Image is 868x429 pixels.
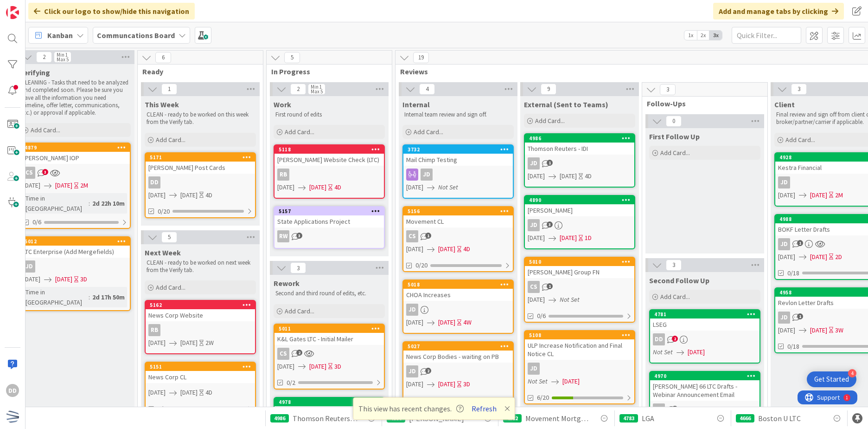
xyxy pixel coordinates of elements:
[20,237,130,258] div: 5012LTC Enterprise (Add Mergefields)
[274,325,384,345] div: 5011K&L Gates LTC - Initial Mailer
[296,350,302,356] span: 2
[146,153,255,174] div: 5171[PERSON_NAME] Post Cards
[80,181,88,190] div: 2M
[529,259,634,265] div: 5010
[413,52,429,63] span: 19
[547,160,553,166] span: 1
[311,84,322,89] div: Min 1
[148,176,160,188] div: DD
[660,292,690,301] span: Add Card...
[525,143,634,155] div: Thomson Reuters - IDI
[438,318,455,327] span: [DATE]
[403,145,513,166] div: 3732Mail Chimp Testing
[311,89,323,94] div: Max 5
[145,248,181,257] span: Next Week
[148,388,166,397] span: [DATE]
[180,388,198,397] span: [DATE]
[408,343,513,350] div: 5027
[285,307,314,315] span: Add Card...
[650,403,759,416] div: DD
[560,233,577,243] span: [DATE]
[277,169,289,181] div: RB
[463,244,470,254] div: 4D
[810,325,827,335] span: [DATE]
[148,338,166,348] span: [DATE]
[275,290,383,297] p: Second and third round of edits, etc.
[525,331,634,360] div: 5108ULP Increase Notification and Final Notice CL
[525,258,634,278] div: 5010[PERSON_NAME] Group FN
[438,379,455,389] span: [DATE]
[274,169,384,181] div: RB
[158,207,170,216] span: 0/20
[90,198,127,208] div: 2d 22h 10m
[42,169,48,175] span: 3
[23,260,35,273] div: JD
[146,301,255,309] div: 5162
[146,301,255,321] div: 5162News Corp Website
[205,388,212,397] div: 4D
[148,190,166,200] span: [DATE]
[585,171,592,181] div: 4D
[402,144,514,199] a: 3732Mail Chimp TestingJD[DATE]Not Set
[293,413,358,424] span: Thomson Reuters - IDI
[23,274,40,284] span: [DATE]
[6,6,19,19] img: Visit kanbanzone.com
[403,154,513,166] div: Mail Chimp Testing
[438,244,455,254] span: [DATE]
[55,274,72,284] span: [DATE]
[161,232,177,243] span: 5
[660,149,690,157] span: Add Card...
[274,144,385,199] a: 5118[PERSON_NAME] Website Check (LTC)RB[DATE][DATE]4D
[653,348,673,356] i: Not Set
[525,339,634,360] div: ULP Increase Notification and Final Notice CL
[19,68,50,77] span: Verifying
[25,238,130,245] div: 5012
[403,342,513,363] div: 5027News Corp Bodies - waiting on PB
[713,3,844,19] div: Add and manage tabs by clicking
[666,116,682,127] span: 0
[697,31,709,40] span: 2x
[414,128,443,136] span: Add Card...
[296,233,302,239] span: 3
[654,311,759,318] div: 4781
[57,57,69,62] div: Max 5
[524,100,608,109] span: External (Sent to Teams)
[97,31,175,40] b: Communcations Board
[205,338,214,348] div: 2W
[525,134,634,143] div: 4986
[89,198,90,208] span: :
[274,406,384,418] div: News Corp Redesign
[774,100,795,109] span: Client
[145,300,256,354] a: 5162News Corp WebsiteRB[DATE][DATE]2W
[274,348,384,360] div: CS
[274,398,384,418] div: 4978News Corp Redesign
[403,351,513,363] div: News Corp Bodies - waiting on PB
[525,413,591,424] span: Movement Mortgage
[650,372,759,401] div: 4970[PERSON_NAME] 66 LTC Drafts - Webinar Announcement Email
[402,279,514,334] a: 5018CHOA IncreasesJD[DATE][DATE]4W
[528,295,545,305] span: [DATE]
[274,145,384,166] div: 5118[PERSON_NAME] Website Check (LTC)
[791,84,807,95] span: 3
[274,230,384,242] div: RW
[180,338,198,348] span: [DATE]
[31,126,60,134] span: Add Card...
[20,260,130,273] div: JD
[274,279,300,288] span: Rework
[529,135,634,142] div: 4986
[402,341,514,407] a: 5027News Corp Bodies - waiting on PBJD[DATE][DATE]3D1/20
[47,30,73,41] span: Kanban
[25,144,130,151] div: 4879
[406,182,423,192] span: [DATE]
[835,190,843,200] div: 2M
[274,145,384,154] div: 5118
[525,331,634,339] div: 5108
[406,379,423,389] span: [DATE]
[810,252,827,262] span: [DATE]
[146,363,255,383] div: 5151News Corp CL
[274,215,384,227] div: State Applications Project
[23,181,40,190] span: [DATE]
[274,154,384,166] div: [PERSON_NAME] Website Check (LTC)
[528,219,540,231] div: JD
[150,302,255,308] div: 5162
